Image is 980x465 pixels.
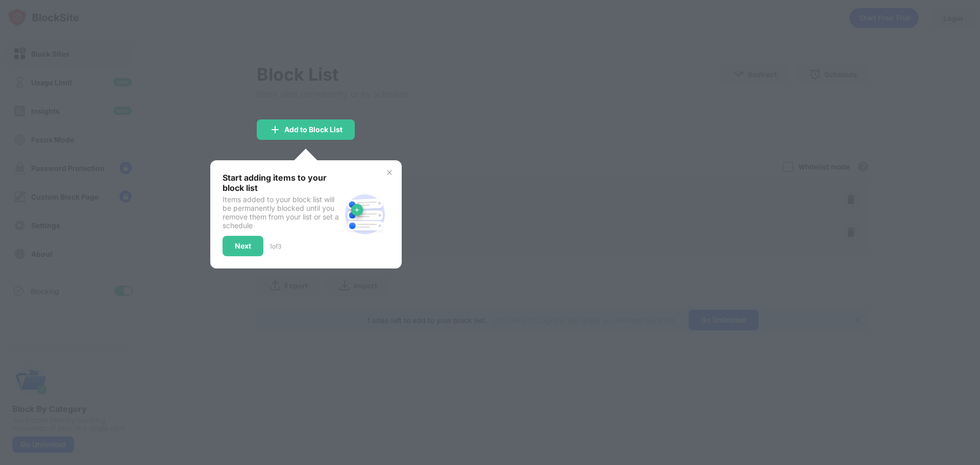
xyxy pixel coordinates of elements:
div: 1 of 3 [269,242,281,250]
div: Next [235,242,251,250]
div: Items added to your block list will be permanently blocked until you remove them from your list o... [223,195,340,230]
img: block-site.svg [340,190,389,239]
img: x-button.svg [385,168,394,177]
div: Add to Block List [284,126,342,134]
div: Start adding items to your block list [223,173,340,193]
